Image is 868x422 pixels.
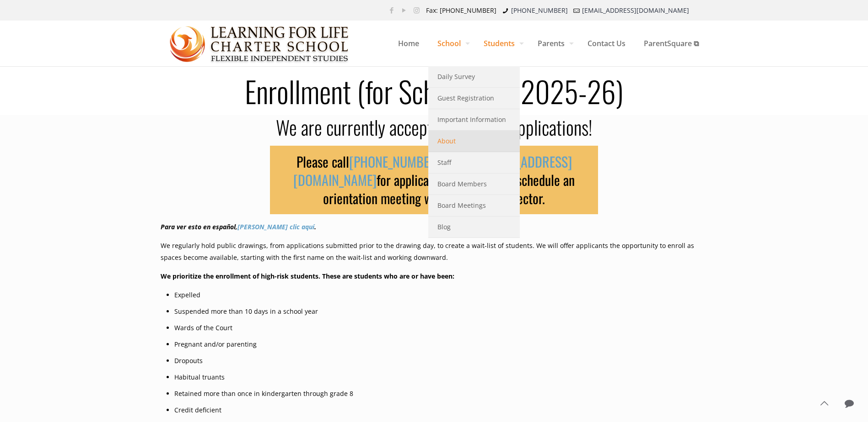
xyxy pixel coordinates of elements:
span: Important Information [437,114,506,126]
li: Retained more than once in kindergarten through grade 8 [174,388,708,400]
span: About [437,135,456,147]
img: Enrollment (for School Year 2025-26) [170,21,350,67]
a: Contact Us [578,21,635,66]
li: Expelled [174,289,708,301]
li: Pregnant and/or parenting [174,338,708,350]
p: We regularly hold public drawings, from applications submitted prior to the drawing day, to creat... [161,240,708,264]
a: YouTube icon [399,5,409,15]
a: Board Members [428,174,520,195]
span: Home [389,30,428,57]
a: Staff [428,152,520,174]
a: Facebook icon [387,5,397,15]
a: Guest Registration [428,88,520,109]
li: Dropouts [174,355,708,367]
a: [PHONE_NUMBER] [349,151,441,172]
a: School [428,21,474,66]
a: Back to top icon [814,394,834,413]
a: Board Meetings [428,195,520,216]
h3: Please call or email for application forms and to schedule an orientation meeting with our school... [270,146,598,214]
span: Blog [437,221,451,233]
h2: We are currently accepting student applications! [161,115,708,139]
a: About [428,131,520,152]
span: ParentSquare ⧉ [635,30,708,57]
span: Daily Survey [437,71,475,83]
span: Contact Us [578,30,635,57]
a: Daily Survey [428,66,520,88]
span: Board Members [437,178,487,190]
a: [EMAIL_ADDRESS][DOMAIN_NAME] [582,6,689,15]
li: Wards of the Court [174,322,708,334]
b: We prioritize the enrollment of high-risk students. These are students who are or have been: [161,272,454,280]
a: [EMAIL_ADDRESS][DOMAIN_NAME] [293,151,572,190]
span: School [428,30,474,57]
li: Suspended more than 10 days in a school year [174,306,708,317]
a: Students [474,21,528,66]
h1: Enrollment (for School Year 2025-26) [155,76,713,105]
span: Students [474,30,528,57]
span: Guest Registration [437,92,494,104]
a: Instagram icon [412,5,421,15]
span: Parents [528,30,578,57]
span: Board Meetings [437,200,486,211]
li: Habitual truants [174,371,708,383]
a: Blog [428,216,520,238]
a: ParentSquare ⧉ [635,21,708,66]
a: Parents [528,21,578,66]
a: Important Information [428,109,520,131]
a: Home [389,21,428,66]
li: Credit deficient [174,404,708,416]
i: mail [572,6,582,15]
i: phone [501,6,510,15]
span: Staff [437,157,451,169]
em: Para ver esto en español, . [161,222,316,231]
a: [PERSON_NAME] clic aquí [237,222,314,231]
a: Learning for Life Charter School [170,21,350,66]
a: [PHONE_NUMBER] [511,6,568,15]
